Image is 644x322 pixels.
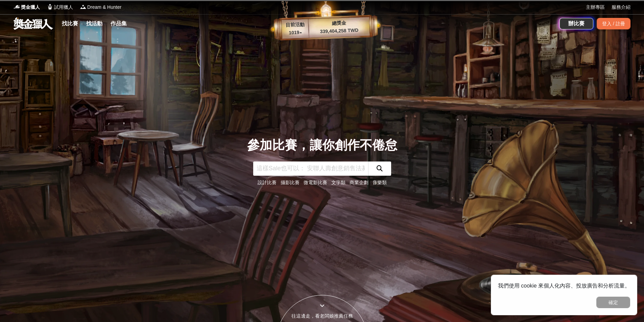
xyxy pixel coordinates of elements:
p: 目前活動 [281,21,309,29]
span: 我們使用 cookie 來個人化內容、投放廣告和分析流量。 [498,283,630,289]
a: 微電影比賽 [304,180,327,185]
img: Logo [47,3,53,10]
span: 獎金獵人 [21,4,40,11]
a: 商業企劃 [350,180,368,185]
a: 攝影比賽 [281,180,300,185]
a: 設計比賽 [258,180,277,185]
span: Dream & Hunter [87,4,121,11]
a: 主辦專區 [586,4,605,11]
p: 總獎金 [308,19,369,28]
div: 登入 / 註冊 [597,18,630,29]
a: 服務介紹 [612,4,630,11]
a: 找比賽 [59,19,81,28]
a: LogoDream & Hunter [80,4,121,11]
div: 往這邊走，看老闆娘推薦任務 [277,313,367,320]
div: 參加比賽，讓你創作不倦怠 [247,136,397,155]
a: 文字類 [331,180,345,185]
p: 1019 ▴ [282,29,309,37]
span: 試用獵人 [54,4,73,11]
a: Logo獎金獵人 [14,4,40,11]
a: Logo試用獵人 [47,4,73,11]
input: 這樣Sale也可以： 安聯人壽創意銷售法募集 [253,162,368,176]
a: 找活動 [84,19,105,28]
img: Logo [80,3,87,10]
a: 辦比賽 [559,18,593,29]
p: 339,404,258 TWD [309,26,370,35]
a: 作品集 [108,19,129,28]
img: Logo [14,3,20,10]
a: 音樂類 [373,180,387,185]
button: 確定 [596,297,630,308]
